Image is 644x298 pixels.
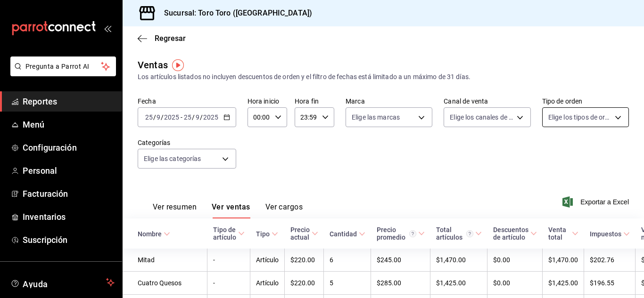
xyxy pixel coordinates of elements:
[487,249,543,272] td: $0.00
[157,8,312,19] h3: Sucursal: Toro Toro ([GEOGRAPHIC_DATA])
[409,230,416,237] svg: Precio promedio = Total artículos / cantidad
[493,226,528,241] div: Descuentos de artículo
[138,98,236,105] label: Fecha
[23,141,115,154] span: Configuración
[138,139,236,146] label: Categorías
[23,187,115,200] span: Facturación
[466,230,473,237] svg: El total artículos considera cambios de precios en los artículos así como costos adicionales por ...
[138,58,168,72] div: Ventas
[324,249,371,272] td: 6
[213,226,245,241] span: Tipo de artículo
[7,68,116,78] a: Pregunta a Parrot AI
[212,202,250,218] button: Ver ventas
[138,72,629,82] div: Los artículos listados no incluyen descuentos de orden y el filtro de fechas está limitado a un m...
[23,164,115,177] span: Personal
[330,230,365,238] span: Cantidad
[295,98,334,105] label: Hora fin
[156,113,161,121] input: --
[346,98,432,105] label: Marca
[290,226,318,241] span: Precio actual
[324,272,371,295] td: 5
[200,113,203,121] span: /
[285,249,324,272] td: $220.00
[542,98,629,105] label: Tipo de orden
[564,196,629,208] button: Exportar a Excel
[450,113,513,122] span: Elige los canales de venta
[23,234,115,246] span: Suscripción
[138,230,162,238] div: Nombre
[183,113,192,121] input: --
[207,272,250,295] td: -
[430,272,487,295] td: $1,425.00
[213,226,236,241] div: Tipo de artículo
[256,230,278,238] span: Tipo
[493,226,537,241] span: Descuentos de artículo
[590,230,630,238] span: Impuestos
[23,95,115,108] span: Reportes
[153,202,303,218] div: navigation tabs
[250,249,285,272] td: Artículo
[123,272,207,295] td: Cuatro Quesos
[371,272,430,295] td: $285.00
[584,272,636,295] td: $196.55
[584,249,636,272] td: $202.76
[590,230,621,238] div: Impuestos
[10,56,116,76] button: Pregunta a Parrot AI
[161,113,164,121] span: /
[250,272,285,295] td: Artículo
[172,59,184,71] img: Tooltip marker
[207,249,250,272] td: -
[285,272,324,295] td: $220.00
[138,230,170,238] span: Nombre
[23,118,115,131] span: Menú
[123,249,207,272] td: Mitad
[330,230,357,238] div: Cantidad
[436,226,482,241] span: Total artículos
[436,226,473,241] div: Total artículos
[153,113,156,121] span: /
[23,210,115,223] span: Inventarios
[444,98,530,105] label: Canal de venta
[138,34,186,43] button: Regresar
[155,34,186,43] span: Regresar
[265,202,303,218] button: Ver cargos
[430,249,487,272] td: $1,470.00
[25,62,101,72] span: Pregunta a Parrot AI
[144,154,201,163] span: Elige las categorías
[153,202,197,218] button: Ver resumen
[487,272,543,295] td: $0.00
[371,249,430,272] td: $245.00
[192,113,195,121] span: /
[377,226,425,241] span: Precio promedio
[543,249,584,272] td: $1,470.00
[248,98,287,105] label: Hora inicio
[352,113,400,122] span: Elige las marcas
[145,113,153,121] input: --
[195,113,200,121] input: --
[548,226,578,241] span: Venta total
[23,277,102,288] span: Ayuda
[256,230,270,238] div: Tipo
[290,226,310,241] div: Precio actual
[164,113,180,121] input: ----
[203,113,219,121] input: ----
[543,272,584,295] td: $1,425.00
[548,113,611,122] span: Elige los tipos de orden
[104,24,111,32] button: open_drawer_menu
[548,226,570,241] div: Venta total
[181,113,182,121] span: -
[377,226,416,241] div: Precio promedio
